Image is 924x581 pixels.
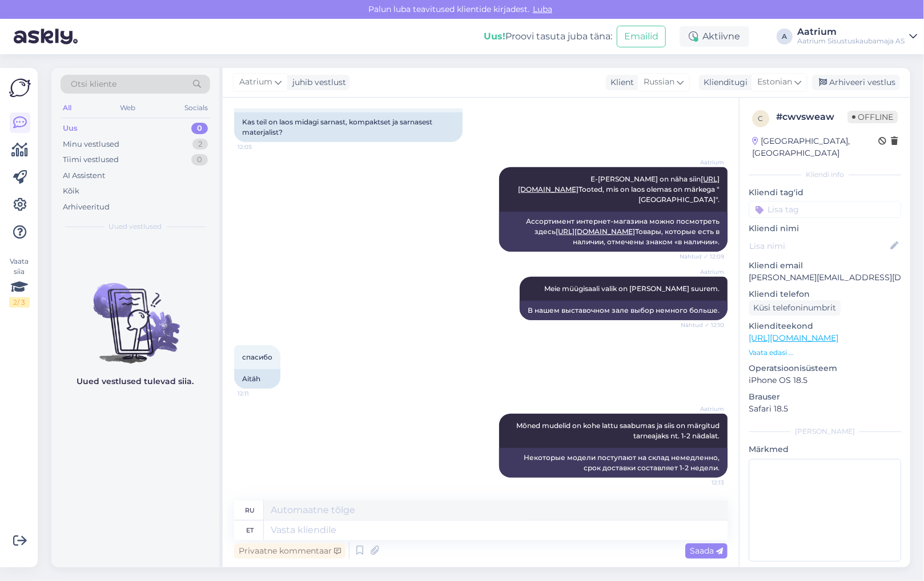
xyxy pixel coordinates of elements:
[63,139,119,150] div: Minu vestlused
[699,76,748,88] div: Klienditugi
[191,154,208,166] div: 0
[749,288,901,300] p: Kliendi telefon
[812,75,900,90] div: Arhiveeri vestlus
[749,260,901,272] p: Kliendi email
[617,26,666,47] button: Emailid
[77,376,194,388] p: Uued vestlused tulevad siia.
[234,112,463,142] div: Kas teil on laos midagi sarnast, kompaktset ja sarnasest materjalist?
[234,369,280,389] div: Aitäh
[484,30,612,43] div: Proovi tasuta juba täna:
[246,521,254,540] div: et
[749,187,901,199] p: Kliendi tag'id
[681,158,724,167] span: Aatrium
[9,256,30,308] div: Vaata siia
[797,37,905,46] div: Aatrium Sisustuskaubamaja AS
[238,389,280,398] span: 12:11
[484,31,505,42] b: Uus!
[749,333,838,343] a: [URL][DOMAIN_NAME]
[749,320,901,332] p: Klienditeekond
[749,362,901,374] p: Operatsioonisüsteem
[749,391,901,403] p: Brauser
[749,223,901,235] p: Kliendi nimi
[63,185,79,197] div: Kõik
[749,443,901,455] p: Märkmed
[690,546,723,556] span: Saada
[776,110,847,124] div: # cwvsweaw
[499,448,728,478] div: Некоторые модели поступают на склад немедленно, срок доставки составляет 1-2 недели.
[556,227,635,236] a: [URL][DOMAIN_NAME]
[749,170,901,180] div: Kliendi info
[529,4,556,14] span: Luba
[118,100,138,115] div: Web
[749,272,901,284] p: [PERSON_NAME][EMAIL_ADDRESS][DOMAIN_NAME]
[644,76,674,88] span: Russian
[288,76,346,88] div: juhib vestlust
[516,421,721,440] span: Mõned mudelid on kohe lattu saabumas ja siis on märgitud tarneajaks nt. 1-2 nädalat.
[749,374,901,386] p: iPhone OS 18.5
[182,100,210,115] div: Socials
[749,300,841,316] div: Küsi telefoninumbrit
[606,76,634,88] div: Klient
[749,240,888,252] input: Lisa nimi
[234,543,346,559] div: Privaatne kommentaar
[518,175,720,204] span: E-[PERSON_NAME] on näha siin Tooted, mis on laos olemas on märkega "[GEOGRAPHIC_DATA]".
[681,268,724,276] span: Aatrium
[680,26,749,47] div: Aktiivne
[797,27,917,46] a: AatriumAatrium Sisustuskaubamaja AS
[749,426,901,437] div: [PERSON_NAME]
[749,201,901,218] input: Lisa tag
[520,301,728,320] div: В нашем выставочном зале выбор немного больше.
[63,154,119,166] div: Tiimi vestlused
[63,201,110,213] div: Arhiveeritud
[797,27,905,37] div: Aatrium
[499,212,728,252] div: Ассортимент интернет-магазина можно посмотреть здесь Товары, которые есть в наличии, отмечены зна...
[192,139,208,150] div: 2
[847,111,898,123] span: Offline
[9,77,31,99] img: Askly Logo
[242,353,272,361] span: спасибо
[681,405,724,413] span: Aatrium
[245,501,255,520] div: ru
[61,100,74,115] div: All
[757,76,792,88] span: Estonian
[749,403,901,415] p: Safari 18.5
[758,114,764,123] span: c
[109,221,162,232] span: Uued vestlused
[681,478,724,487] span: 12:13
[51,263,219,365] img: No chats
[749,348,901,358] p: Vaata edasi ...
[9,297,30,308] div: 2 / 3
[71,78,116,90] span: Otsi kliente
[681,321,724,329] span: Nähtud ✓ 12:10
[752,135,878,159] div: [GEOGRAPHIC_DATA], [GEOGRAPHIC_DATA]
[680,252,724,261] span: Nähtud ✓ 12:09
[238,143,280,151] span: 12:05
[239,76,272,88] span: Aatrium
[191,123,208,134] div: 0
[777,29,793,45] div: A
[63,123,78,134] div: Uus
[63,170,105,181] div: AI Assistent
[544,284,720,293] span: Meie müügisaali valik on [PERSON_NAME] suurem.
